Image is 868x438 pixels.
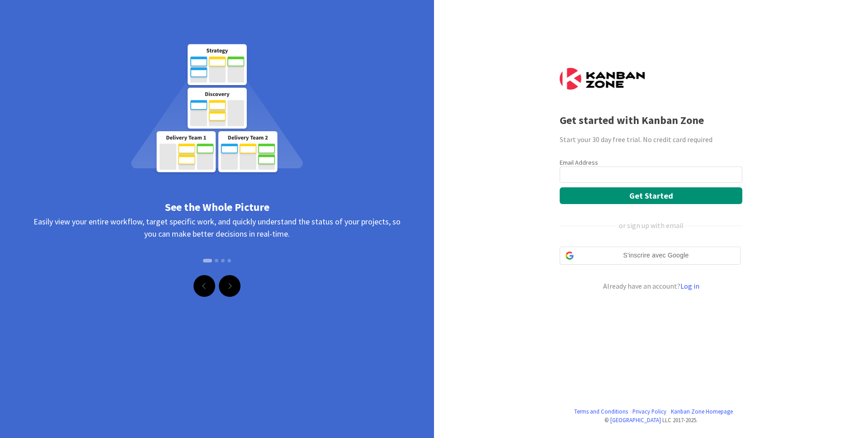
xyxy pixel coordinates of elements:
a: Log in [680,281,699,290]
img: Kanban Zone [560,68,645,90]
div: or sign up with email [619,220,684,231]
button: Slide 2 [215,254,218,267]
a: Kanban Zone Homepage [671,407,733,416]
div: Start your 30 day free trial. No credit card required [560,134,742,145]
div: Easily view your entire workflow, target specific work, and quickly understand the status of your... [32,215,402,274]
div: © LLC 2017- 2025 . [560,416,742,424]
div: Already have an account? [560,281,742,291]
button: Get Started [560,187,742,204]
button: Slide 1 [203,259,212,262]
a: Privacy Policy [632,407,666,416]
span: S'inscrire avec Google [577,251,735,260]
div: See the Whole Picture [32,199,402,215]
button: Slide 4 [227,254,231,267]
label: Email Address [560,158,598,167]
b: Get started with Kanban Zone [560,113,704,127]
button: Slide 3 [221,254,225,267]
div: S'inscrire avec Google [560,247,741,265]
a: Terms and Conditions [574,407,628,416]
a: [GEOGRAPHIC_DATA] [610,416,661,424]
